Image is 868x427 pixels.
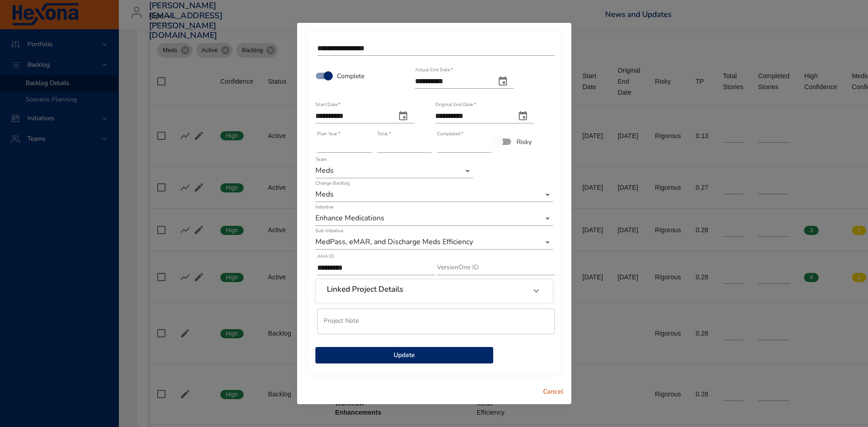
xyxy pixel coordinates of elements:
[315,157,327,162] label: Team
[492,70,514,92] button: actual end date
[317,132,340,137] label: Plan Year
[317,254,334,259] label: AHA ID
[315,211,553,226] div: Enhance Medications
[538,384,568,400] button: Cancel
[323,350,486,361] span: Update
[437,132,463,137] label: Completed
[316,279,553,302] div: Linked Project Details
[315,347,493,364] button: Update
[435,102,476,107] label: Original End Date
[512,105,534,127] button: original end date
[315,102,341,107] label: Start Date
[542,386,564,398] span: Cancel
[327,285,403,294] h6: Linked Project Details
[315,187,553,202] div: Meds
[315,164,473,178] div: Meds
[377,132,391,137] label: Total
[315,229,343,234] label: Sub Initiative
[337,71,364,81] span: Complete
[315,205,333,210] label: Initiative
[415,68,453,73] label: Actual End Date
[392,105,414,127] button: start date
[315,181,350,186] label: Change Backlog
[517,137,532,147] span: Risky
[315,235,553,250] div: MedPass, eMAR, and Discharge Meds Efficiency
